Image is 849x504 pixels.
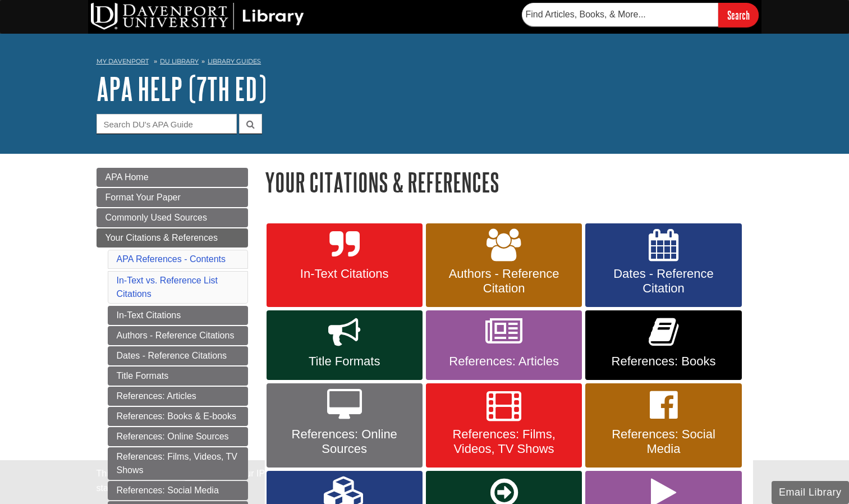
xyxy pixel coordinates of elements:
[117,254,226,264] a: APA References - Contents
[117,276,218,299] a: In-Text vs. Reference List Citations
[97,71,267,106] a: APA Help (7th Ed)
[105,172,149,182] span: APA Home
[594,354,733,369] span: References: Books
[208,57,261,65] a: Library Guides
[108,306,248,325] a: In-Text Citations
[265,168,753,196] h1: Your Citations & References
[267,383,423,468] a: References: Online Sources
[522,3,759,27] form: Searches DU Library's articles, books, and more
[105,233,218,242] span: Your Citations & References
[105,213,207,222] span: Commonly Used Sources
[434,267,573,296] span: Authors - Reference Citation
[91,3,304,30] img: DU Library
[97,114,237,134] input: Search DU's APA Guide
[522,3,718,26] input: Find Articles, Books, & More...
[434,354,573,369] span: References: Articles
[585,223,741,308] a: Dates - Reference Citation
[108,407,248,426] a: References: Books & E-books
[108,366,248,386] a: Title Formats
[594,267,733,296] span: Dates - Reference Citation
[426,310,582,380] a: References: Articles
[97,57,149,66] a: My Davenport
[275,427,414,456] span: References: Online Sources
[97,208,248,227] a: Commonly Used Sources
[97,54,753,72] nav: breadcrumb
[267,310,423,380] a: Title Formats
[426,223,582,308] a: Authors - Reference Citation
[585,383,741,468] a: References: Social Media
[426,383,582,468] a: References: Films, Videos, TV Shows
[772,481,849,504] button: Email Library
[108,427,248,446] a: References: Online Sources
[585,310,741,380] a: References: Books
[267,223,423,308] a: In-Text Citations
[160,57,199,65] a: DU Library
[594,427,733,456] span: References: Social Media
[275,267,414,281] span: In-Text Citations
[105,193,181,202] span: Format Your Paper
[718,3,759,27] input: Search
[434,427,573,456] span: References: Films, Videos, TV Shows
[97,228,248,248] a: Your Citations & References
[108,387,248,406] a: References: Articles
[108,447,248,480] a: References: Films, Videos, TV Shows
[97,168,248,187] a: APA Home
[97,188,248,207] a: Format Your Paper
[108,346,248,365] a: Dates - Reference Citations
[108,326,248,345] a: Authors - Reference Citations
[108,481,248,500] a: References: Social Media
[275,354,414,369] span: Title Formats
